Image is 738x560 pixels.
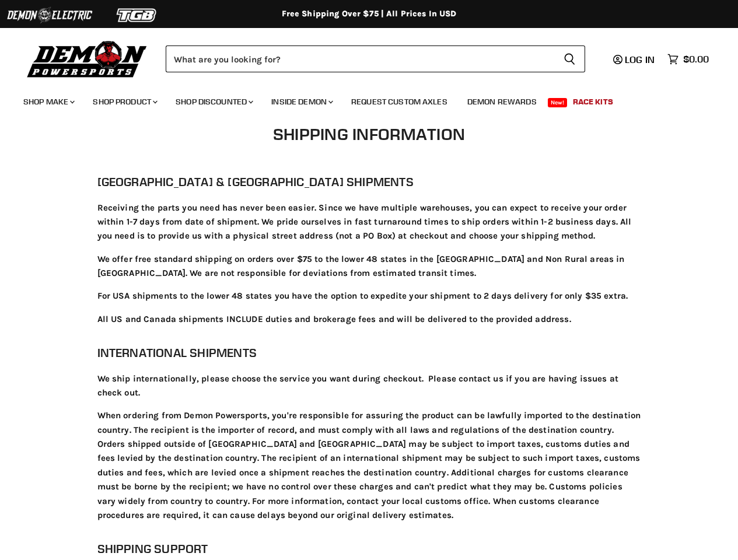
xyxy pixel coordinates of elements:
[97,408,641,522] p: When ordering from Demon Powersports, you're responsible for assuring the product can be lawfully...
[342,90,456,114] a: Request Custom Axles
[93,4,181,26] img: TGB Logo 2
[97,201,641,243] p: Receiving the parts you need has never been easier. Since we have multiple warehouses, you can ex...
[84,90,165,114] a: Shop Product
[548,98,568,107] span: New!
[23,38,151,79] img: Demon Powersports
[554,45,585,72] button: Search
[15,90,82,114] a: Shop Make
[608,54,662,65] a: Log in
[263,90,340,114] a: Inside Demon
[194,125,544,143] h1: Shipping Information
[683,54,709,65] span: $0.00
[97,252,641,281] p: We offer free standard shipping on orders over $75 to the lower 48 states in the [GEOGRAPHIC_DATA...
[166,45,585,72] form: Product
[459,90,545,114] a: Demon Rewards
[625,54,655,65] span: Log in
[97,173,641,191] h2: [GEOGRAPHIC_DATA] & [GEOGRAPHIC_DATA] Shipments
[662,51,715,68] a: $0.00
[166,45,554,72] input: Search
[6,4,93,26] img: Demon Electric Logo 2
[97,540,641,558] h2: Shipping Support
[97,344,641,362] h2: International Shipments
[167,90,260,114] a: Shop Discounted
[564,90,622,114] a: Race Kits
[15,85,706,114] ul: Main menu
[97,289,641,303] p: For USA shipments to the lower 48 states you have the option to expedite your shipment to 2 days ...
[97,372,641,400] p: We ship internationally, please choose the service you want during checkout. Please contact us if...
[97,312,641,326] p: All US and Canada shipments INCLUDE duties and brokerage fees and will be delivered to the provid...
